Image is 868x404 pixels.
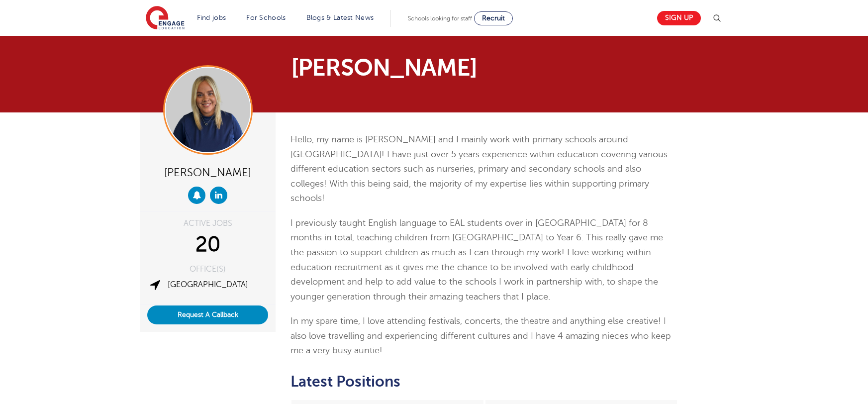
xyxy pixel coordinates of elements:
div: ACTIVE JOBS [147,219,268,227]
img: Engage Education [146,6,185,31]
div: OFFICE(S) [147,265,268,273]
h1: [PERSON_NAME] [291,56,527,80]
span: Recruit [482,14,505,22]
span: Hello, my name is [PERSON_NAME] and I mainly work with primary schools around [GEOGRAPHIC_DATA]! ... [290,134,668,203]
button: Request A Callback [147,305,268,324]
h2: Latest Positions [290,373,678,390]
a: Find jobs [197,14,226,21]
a: Recruit [474,11,513,25]
div: [PERSON_NAME] [147,162,268,182]
span: Schools looking for staff [408,15,472,22]
div: 20 [147,232,268,257]
span: In my spare time, I love attending festivals, concerts, the theatre and anything else creative! I... [290,316,671,355]
span: I previously taught English language to EAL students over in [GEOGRAPHIC_DATA] for 8 months in to... [290,218,663,302]
a: Sign up [657,11,701,25]
a: For Schools [246,14,286,21]
a: [GEOGRAPHIC_DATA] [168,280,248,289]
a: Blogs & Latest News [306,14,374,21]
